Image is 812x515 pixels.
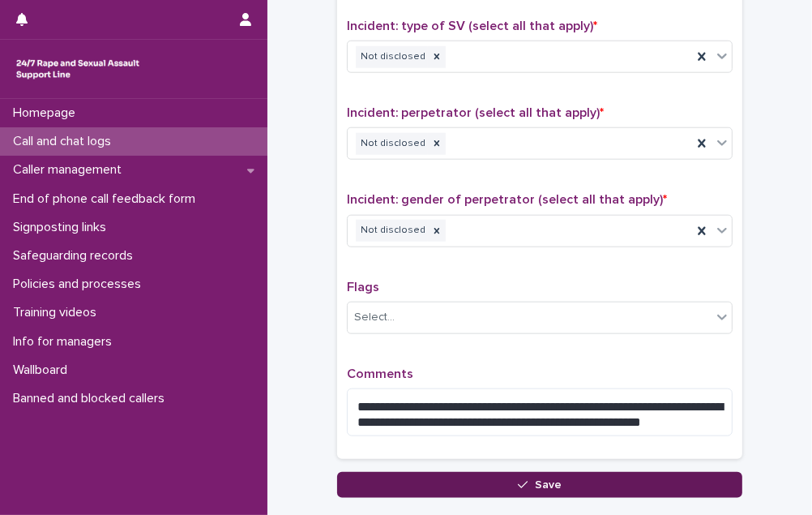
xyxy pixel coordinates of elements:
p: Training videos [6,305,109,320]
span: Comments [347,367,413,380]
span: Save [535,479,562,491]
p: End of phone call feedback form [6,191,208,207]
p: Signposting links [6,220,119,235]
p: Banned and blocked callers [6,391,177,406]
p: Call and chat logs [6,134,124,149]
p: Policies and processes [6,277,154,292]
span: Incident: type of SV (select all that apply) [347,19,597,32]
img: rhQMoQhaT3yELyF149Cw [13,53,143,85]
div: Select... [354,309,395,326]
span: Flags [347,281,379,294]
p: Caller management [6,162,135,178]
p: Wallboard [6,363,80,378]
button: Save [337,472,742,498]
p: Info for managers [6,334,125,350]
div: Not disclosed [356,220,428,242]
div: Not disclosed [356,133,428,155]
span: Incident: gender of perpetrator (select all that apply) [347,193,667,206]
span: Incident: perpetrator (select all that apply) [347,106,604,119]
p: Homepage [6,105,88,121]
div: Not disclosed [356,46,428,68]
p: Safeguarding records [6,248,146,264]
